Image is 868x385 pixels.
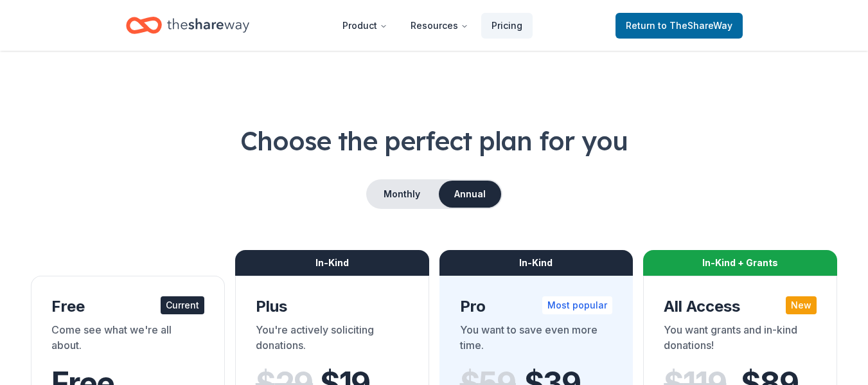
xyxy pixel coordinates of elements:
a: Returnto TheShareWay [616,13,743,39]
div: All Access [664,296,817,317]
button: Resources [400,13,479,39]
div: In-Kind + Grants [643,250,837,276]
div: You want to save even more time. [460,322,613,358]
div: Plus [256,296,409,317]
div: You want grants and in-kind donations! [664,322,817,358]
div: Free [51,296,204,317]
button: Annual [439,181,501,208]
div: In-Kind [439,250,633,276]
button: Product [332,13,398,39]
nav: Main [332,10,533,40]
div: You're actively soliciting donations. [256,322,409,358]
div: Current [161,296,204,314]
div: In-Kind [235,250,429,276]
span: Return [626,18,732,33]
span: to TheShareWay [658,20,732,31]
div: Most popular [542,296,612,314]
div: New [786,296,817,314]
a: Pricing [481,13,533,39]
div: Come see what we're all about. [51,322,204,358]
div: Pro [460,296,613,317]
h1: Choose the perfect plan for you [31,123,837,159]
button: Monthly [368,181,436,208]
a: Home [126,10,249,40]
